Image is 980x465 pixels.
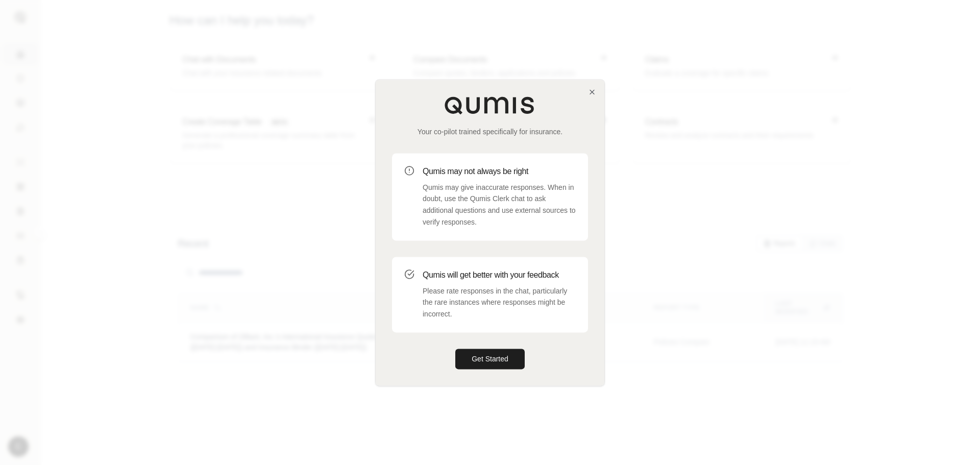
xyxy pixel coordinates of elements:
p: Please rate responses in the chat, particularly the rare instances where responses might be incor... [423,285,576,320]
p: Your co-pilot trained specifically for insurance. [392,127,588,137]
button: Get Started [455,349,525,369]
h3: Qumis may not always be right [423,165,576,178]
p: Qumis may give inaccurate responses. When in doubt, use the Qumis Clerk chat to ask additional qu... [423,182,576,228]
img: Qumis Logo [444,96,536,114]
h3: Qumis will get better with your feedback [423,269,576,281]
